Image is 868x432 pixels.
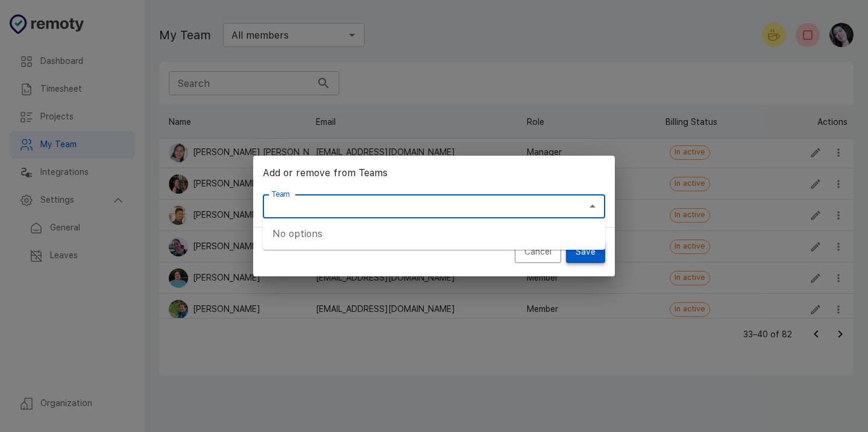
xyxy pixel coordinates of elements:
button: Cancel [515,241,561,263]
h2: Add or remove from Teams [253,156,615,191]
label: Team [271,189,289,199]
button: Close [584,198,601,215]
button: Save [566,241,605,263]
div: No options [263,218,605,250]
